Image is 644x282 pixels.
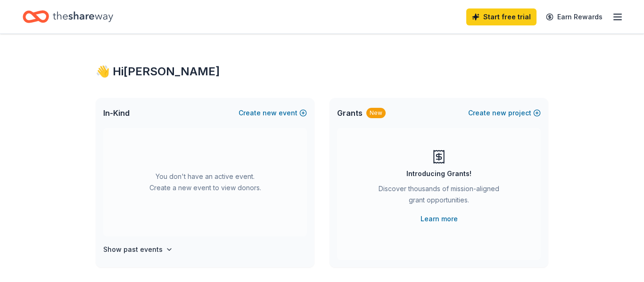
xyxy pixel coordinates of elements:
[103,107,130,119] span: In-Kind
[468,107,541,119] button: Createnewproject
[421,213,458,225] a: Learn more
[103,244,173,255] button: Show past events
[366,108,386,118] div: New
[23,6,113,28] a: Home
[103,244,163,255] h4: Show past events
[96,64,548,79] div: 👋 Hi [PERSON_NAME]
[540,8,608,25] a: Earn Rewards
[466,8,537,25] a: Start free trial
[103,128,307,236] div: You don't have an active event. Create a new event to view donors.
[375,183,503,209] div: Discover thousands of mission-aligned grant opportunities.
[492,107,506,119] span: new
[406,168,471,179] div: Introducing Grants!
[337,107,363,119] span: Grants
[239,107,307,119] button: Createnewevent
[263,107,277,119] span: new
